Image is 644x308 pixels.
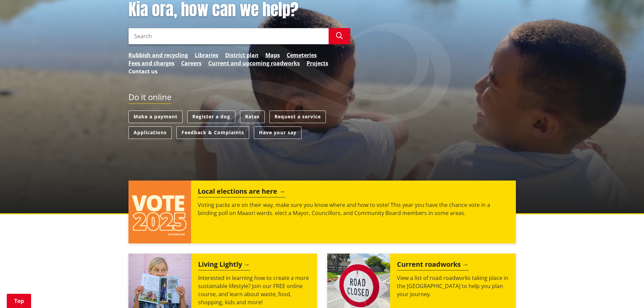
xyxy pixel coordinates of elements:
[128,181,516,243] a: Local elections are here Voting packs are on their way, make sure you know where and how to vote!...
[225,51,259,59] a: District plan
[287,51,317,59] a: Cemeteries
[198,274,310,306] p: Interested in learning how to create a more sustainable lifestyle? Join our FREE online course, a...
[128,59,174,67] a: Fees and charges
[307,59,328,67] a: Projects
[128,92,171,104] h2: Do it online
[181,59,201,67] a: Careers
[269,111,326,123] a: Request a service
[397,274,509,298] p: View a list of road roadworks taking place in the [GEOGRAPHIC_DATA] to help you plan your journey.
[128,67,158,75] a: Contact us
[176,126,249,139] a: Feedback & Complaints
[613,280,637,304] iframe: Messenger Launcher
[265,51,280,59] a: Maps
[195,51,218,59] a: Libraries
[240,111,265,123] a: Rates
[187,111,235,123] a: Register a dog
[7,294,31,308] a: Top
[128,111,183,123] a: Make a payment
[198,260,250,270] h2: Living Lightly
[198,201,509,217] p: Voting packs are on their way, make sure you know where and how to vote! This year you have the c...
[128,28,329,44] input: Search input
[128,126,172,139] a: Applications
[208,59,300,67] a: Current and upcoming roadworks
[397,260,469,270] h2: Current roadworks
[128,181,191,243] img: Vote 2025
[128,51,188,59] a: Rubbish and recycling
[198,187,285,197] h2: Local elections are here
[254,126,302,139] a: Have your say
